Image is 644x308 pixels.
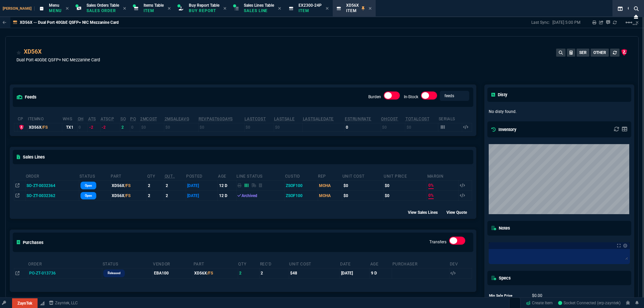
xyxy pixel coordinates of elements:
[429,240,446,244] label: Transfers
[165,174,175,179] abbr: Outstanding (To Ship)
[130,123,140,131] td: 0
[29,270,101,276] nx-fornida-value: PO-ZT-013736
[489,109,630,115] p: No disty found.
[340,268,370,278] td: [DATE]
[489,292,526,299] td: Min Sale Price
[120,117,126,121] abbr: Total units on open Sales Orders
[25,171,79,181] th: Order
[625,5,635,13] nx-icon: Search
[289,259,340,268] th: Unit Cost
[384,91,400,102] div: Burden
[260,268,289,278] td: 2
[168,6,171,11] nx-icon: Close Tab
[88,117,96,121] abbr: Total units in inventory => minus on SO => plus on PO
[392,259,449,268] th: Purchaser
[79,171,110,181] th: Status
[427,171,459,181] th: Margin
[344,123,381,131] td: 0
[577,49,589,57] button: SER
[244,123,274,131] td: $0
[326,6,329,11] nx-icon: Close Tab
[446,209,473,215] div: View Quote
[198,123,244,131] td: $0
[491,275,511,281] h5: Specs
[42,125,48,130] span: /FS
[289,268,340,278] td: $48
[381,117,398,121] abbr: Avg Cost of Inventory on-hand
[164,191,186,201] td: 2
[28,114,62,123] th: ItemNo
[236,171,284,181] th: Line Status
[631,13,641,21] nx-icon: Close Workbench
[47,300,80,306] a: msbcCompanyName
[244,3,274,8] span: Sales Lines Table
[285,191,318,201] td: ZSOF100
[25,191,79,201] td: SO-ZT-0032362
[404,95,418,99] label: In-Stock
[165,117,189,121] abbr: Avg Sale from SO invoices for 2 months
[140,117,157,121] abbr: Avg cost of all PO invoices for 2 months
[199,117,233,121] abbr: Total revenue past 60 days
[62,123,77,131] td: TX1
[100,123,120,131] td: -2
[189,8,219,13] p: Buy Report
[491,126,516,133] h5: Inventory
[78,117,84,121] abbr: Total units in inventory.
[164,181,186,191] td: 2
[421,91,437,102] div: In-Stock
[186,181,218,191] td: [DATE]
[406,117,429,121] abbr: Total Cost of Units on Hand
[87,8,119,13] p: Sales Order
[383,181,427,191] td: $0
[124,193,130,198] span: /FS
[342,171,383,181] th: Unit Cost
[383,171,427,181] th: Unit Price
[408,209,444,215] div: View Sales Lines
[88,123,100,131] td: -2
[29,124,61,130] div: XD56X
[223,6,226,11] nx-icon: Close Tab
[147,181,164,191] td: 2
[218,181,236,191] td: 12 D
[28,259,102,268] th: Order
[299,8,322,13] p: Item
[237,193,283,199] div: Archived
[49,3,59,8] span: Menu
[153,259,193,268] th: Vendor
[17,154,45,160] h5: Sales Lines
[124,183,130,188] span: /FS
[17,114,28,123] th: cp
[343,183,382,189] div: $0
[110,191,147,201] td: XD56X
[274,117,294,121] abbr: The last SO Inv price. No time limit. (ignore zeros)
[631,5,641,13] nx-icon: Search
[343,193,382,199] div: $0
[370,259,392,268] th: Age
[552,20,580,25] p: [DATE] 5:00 PM
[523,298,555,308] a: Create Item
[615,5,625,13] nx-icon: Split Panels
[147,191,164,201] td: 2
[3,6,35,11] span: [PERSON_NAME]
[101,117,114,121] abbr: ATS with all companies combined
[591,49,609,57] button: OTHER
[558,301,621,305] span: Socket Connected (erp-zayntek)
[438,114,462,123] th: Serials
[340,259,370,268] th: Date
[405,123,438,131] td: $0
[274,123,302,131] td: $0
[318,171,342,181] th: Rep
[17,239,44,246] h5: Purchases
[238,259,259,268] th: Qty
[245,117,266,121] abbr: The last purchase cost from PO Order
[260,259,289,268] th: Rec'd
[299,3,322,8] span: EX2300-24P
[20,20,119,25] p: XD56X -- Dual Port 40GbE QSFP+ NIC Mezzanine Card
[144,3,164,8] span: Items Table
[428,182,434,189] span: 0%
[285,171,318,181] th: CustId
[278,6,281,11] nx-icon: Close Tab
[558,300,621,306] a: PIfdI2uyWZHW7zQqAAD5
[238,268,259,278] td: 2
[15,183,19,188] nx-icon: Open In Opposite Panel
